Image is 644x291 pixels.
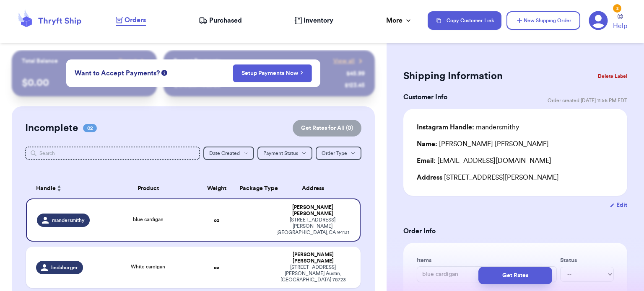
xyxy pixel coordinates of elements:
[417,256,557,265] label: Items
[199,15,242,26] a: Purchased
[275,264,351,283] div: [STREET_ADDRESS][PERSON_NAME] Austin , [GEOGRAPHIC_DATA] 78723
[613,21,627,31] span: Help
[589,11,608,30] a: 2
[75,68,160,78] span: Want to Accept Payments?
[403,226,627,236] h3: Order Info
[333,57,355,65] span: View all
[125,15,146,25] span: Orders
[275,217,350,236] div: [STREET_ADDRESS][PERSON_NAME] [GEOGRAPHIC_DATA] , CA 94131
[346,70,365,78] div: $ 45.99
[417,156,614,166] div: [EMAIL_ADDRESS][DOMAIN_NAME]
[214,265,219,270] strong: oz
[22,57,58,65] p: Total Balance
[417,124,474,131] span: Instagram Handle:
[275,204,350,217] div: [PERSON_NAME] [PERSON_NAME]
[51,264,78,271] span: lindaburger
[56,183,62,193] button: Sort ascending
[131,264,165,269] span: White cardigan
[119,57,147,65] a: Payout
[304,15,333,26] span: Inventory
[322,151,347,156] span: Order Type
[119,57,137,65] span: Payout
[428,11,501,30] button: Copy Customer Link
[257,147,312,160] button: Payment Status
[199,178,235,198] th: Weight
[333,57,365,65] a: View all
[417,141,437,147] span: Name:
[403,70,503,83] h2: Shipping Information
[214,218,219,223] strong: oz
[234,178,270,198] th: Package Type
[613,14,627,31] a: Help
[98,178,198,198] th: Product
[506,11,580,30] button: New Shipping Order
[209,15,242,26] span: Purchased
[386,15,413,26] div: More
[83,124,97,132] span: 02
[233,64,312,82] button: Setup Payments Now
[560,256,614,265] label: Status
[478,267,552,284] button: Get Rates
[36,184,56,193] span: Handle
[610,201,627,209] button: Edit
[595,67,631,85] button: Delete Label
[417,157,436,164] span: Email:
[203,147,254,160] button: Date Created
[22,76,147,90] p: $ 0.00
[25,147,200,160] input: Search
[52,217,85,224] span: mandersmithy
[345,81,365,90] div: $ 123.45
[209,151,240,156] span: Date Created
[116,15,146,26] a: Orders
[316,147,361,160] button: Order Type
[133,217,164,222] span: blue cardigan
[403,92,447,102] h3: Customer Info
[293,120,361,136] button: Get Rates for All (0)
[417,139,549,149] div: [PERSON_NAME] [PERSON_NAME]
[294,15,333,26] a: Inventory
[613,4,621,13] div: 2
[417,173,614,183] div: [STREET_ADDRESS][PERSON_NAME]
[548,97,627,104] span: Order created: [DATE] 11:56 PM EDT
[275,252,351,264] div: [PERSON_NAME] [PERSON_NAME]
[263,151,298,156] span: Payment Status
[174,57,220,65] p: Recent Payments
[270,178,361,198] th: Address
[241,69,303,77] a: Setup Payments Now
[25,121,78,135] h2: Incomplete
[417,122,519,132] div: mandersmithy
[417,174,442,181] span: Address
